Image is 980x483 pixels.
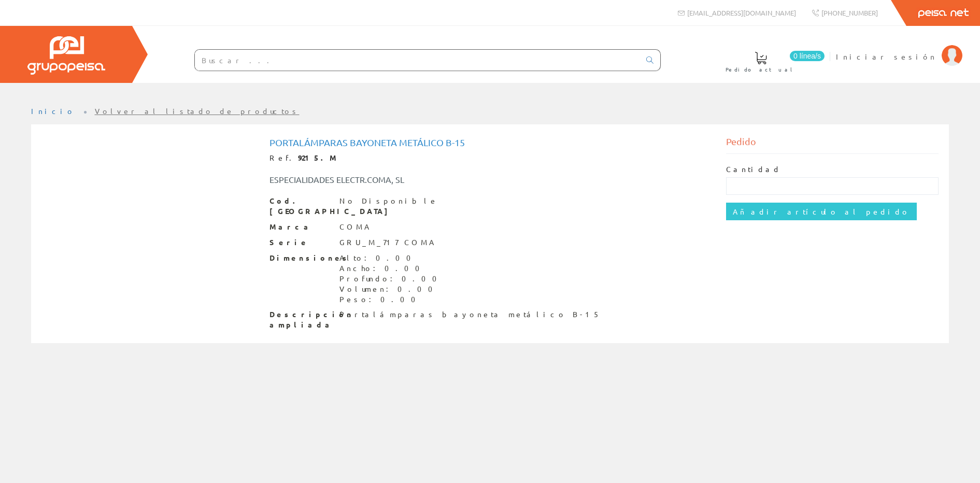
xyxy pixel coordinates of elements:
[269,137,711,148] h1: PORTALÁMPARAS BAYONETA METÁLICO B-15
[269,309,332,330] span: Descripción ampliada
[298,153,338,162] strong: 9215.M
[726,164,781,175] label: Cantidad
[339,263,443,274] div: Ancho: 0.00
[339,237,436,248] div: GRU_M_717 COMA
[339,196,438,206] div: No Disponible
[195,50,640,70] input: Buscar ...
[339,294,443,305] div: Peso: 0.00
[269,222,332,232] span: Marca
[836,51,936,62] span: Iniciar sesión
[726,135,939,154] div: Pedido
[27,36,105,75] img: Grupo Peisa
[269,237,332,248] span: Serie
[687,8,796,17] span: [EMAIL_ADDRESS][DOMAIN_NAME]
[836,43,962,53] a: Iniciar sesión
[269,153,711,163] div: Ref.
[726,64,796,75] span: Pedido actual
[790,51,825,61] span: 0 línea/s
[339,309,600,320] div: Portalámparas bayoneta metálico B-15
[339,253,443,263] div: Alto: 0.00
[339,274,443,284] div: Profundo: 0.00
[269,253,332,263] span: Dimensiones
[339,284,443,294] div: Volumen: 0.00
[262,174,528,186] div: ESPECIALIDADES ELECTR.COMA, SL
[339,222,372,232] div: COMA
[95,106,300,116] a: Volver al listado de productos
[269,196,332,217] span: Cod. [GEOGRAPHIC_DATA]
[31,106,75,116] a: Inicio
[821,8,878,17] span: [PHONE_NUMBER]
[726,203,917,220] input: Añadir artículo al pedido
